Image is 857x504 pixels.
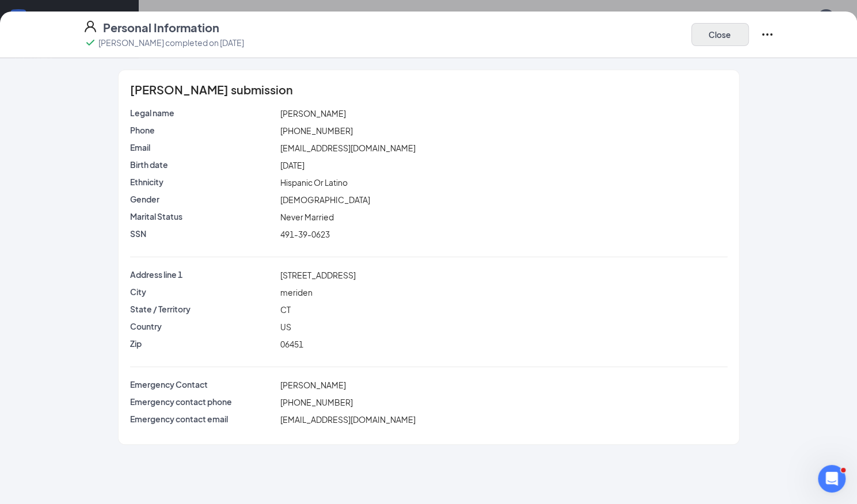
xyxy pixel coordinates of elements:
[130,211,276,222] p: Marital Status
[280,414,416,425] span: [EMAIL_ADDRESS][DOMAIN_NAME]
[280,270,356,280] span: [STREET_ADDRESS]
[691,23,749,46] button: Close
[130,379,276,390] p: Emergency Contact
[83,36,97,49] svg: Checkmark
[280,380,346,390] span: [PERSON_NAME]
[280,177,348,188] span: Hispanic Or Latino
[130,159,276,170] p: Birth date
[130,320,276,332] p: Country
[280,287,313,297] span: meriden
[280,143,416,153] span: [EMAIL_ADDRESS][DOMAIN_NAME]
[130,413,276,425] p: Emergency contact email
[130,124,276,136] p: Phone
[280,160,304,170] span: [DATE]
[130,338,276,349] p: Zip
[280,304,291,315] span: CT
[280,108,346,119] span: [PERSON_NAME]
[280,125,353,136] span: [PHONE_NUMBER]
[130,176,276,188] p: Ethnicity
[818,465,845,492] iframe: Intercom live chat
[83,20,97,33] svg: User
[760,28,774,41] svg: Ellipses
[130,228,276,239] p: SSN
[130,286,276,297] p: City
[280,322,291,332] span: US
[103,20,219,36] h4: Personal Information
[130,142,276,153] p: Email
[98,37,244,48] p: [PERSON_NAME] completed on [DATE]
[280,397,353,407] span: [PHONE_NUMBER]
[130,193,276,205] p: Gender
[280,339,303,349] span: 06451
[280,212,334,222] span: Never Married
[130,107,276,119] p: Legal name
[130,396,276,407] p: Emergency contact phone
[280,229,330,239] span: 491-39-0623
[280,194,370,205] span: [DEMOGRAPHIC_DATA]
[130,303,276,315] p: State / Territory
[130,269,276,280] p: Address line 1
[130,84,293,96] span: [PERSON_NAME] submission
